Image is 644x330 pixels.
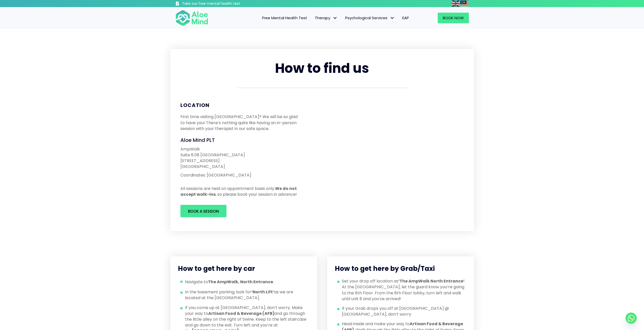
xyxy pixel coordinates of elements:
[399,13,413,23] a: EAP
[182,1,267,6] h3: Take our free mental health test
[460,1,469,6] a: Malay
[398,278,465,284] strong: ‘The AmpWalk North Entrance’
[175,1,267,7] a: Take our free mental health test
[389,14,396,22] span: Psychological Services: submenu
[345,15,395,20] span: Psychological Services
[208,279,273,285] strong: The AmpWalk, North Entrance
[180,102,210,109] span: Location
[443,15,464,20] span: Book Now
[438,13,469,23] a: Book Now
[180,137,215,144] span: Aloe Mind PLT
[402,15,409,20] span: EAP
[180,186,301,197] p: All sessions are held on appointment basis only. , so please book your session in advance!
[311,13,341,23] a: TherapyTherapy: submenu
[335,264,435,273] span: How to get here by Grab/Taxi
[275,59,369,77] span: How to find us
[626,313,637,324] a: Whatsapp
[262,15,307,20] span: Free Mental Health Test
[180,205,226,217] a: Book A Session
[452,1,460,7] img: en
[315,15,338,20] span: Therapy
[331,14,339,22] span: Therapy: submenu
[215,13,413,23] nav: Menu
[180,172,301,178] p: Coordinates: [GEOGRAPHIC_DATA]
[258,13,311,23] a: Free Mental Health Test
[180,186,297,197] strong: We do not accept walk-ins
[178,264,255,273] span: How to get here by car
[185,289,309,301] span: In the basement parking, look for as we are located at the [GEOGRAPHIC_DATA].
[175,10,208,26] img: Aloe mind Logo
[185,278,274,285] span: Navigate to .
[208,311,275,316] strong: Artisan Food & Beverage (AFB)
[180,114,301,131] p: First time visiting [GEOGRAPHIC_DATA]? We will be so glad to have you! There’s nothing quite like...
[342,278,466,302] span: Set your drop off location as . At the [GEOGRAPHIC_DATA], let the guard know you’re going to the ...
[341,13,399,23] a: Psychological ServicesPsychological Services: submenu
[460,1,468,7] img: ms
[452,1,460,6] a: English
[342,305,466,317] span: If your Grab drops you off at [GEOGRAPHIC_DATA] @ [GEOGRAPHIC_DATA], don’t worry.
[188,209,219,214] span: Book A Session
[251,289,274,295] strong: ‘North Lift’
[180,146,301,170] p: AmpWalk Suite 8.08 [GEOGRAPHIC_DATA] [STREET_ADDRESS] [GEOGRAPHIC_DATA]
